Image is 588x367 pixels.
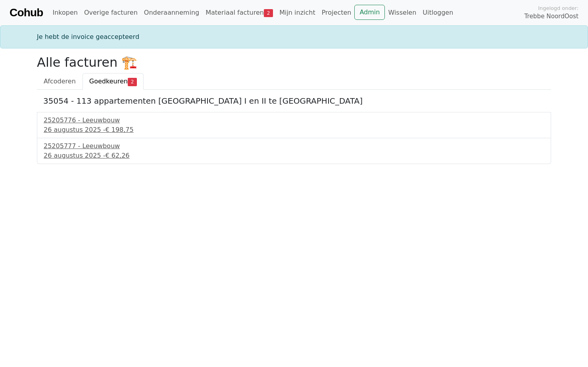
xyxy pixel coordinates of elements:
[202,5,276,21] a: Materiaal facturen2
[37,73,83,90] a: Afcoderen
[354,5,385,20] a: Admin
[37,55,551,70] h2: Alle facturen 🏗️
[44,125,544,135] div: 26 augustus 2025 -
[105,152,129,159] span: € 62,26
[385,5,419,21] a: Wisselen
[538,4,578,12] span: Ingelogd onder:
[89,77,128,85] span: Goedkeuren
[43,96,545,106] h5: 35054 - 113 appartementen [GEOGRAPHIC_DATA] I en II te [GEOGRAPHIC_DATA]
[319,5,355,21] a: Projecten
[44,116,544,135] a: 25205776 - Leeuwbouw26 augustus 2025 -€ 198,75
[32,32,556,42] div: Je hebt de invoice geaccepteerd
[141,5,202,21] a: Onderaanneming
[44,151,544,160] div: 26 augustus 2025 -
[44,77,76,85] span: Afcoderen
[264,9,273,17] span: 2
[44,141,544,151] div: 25205777 - Leeuwbouw
[81,5,141,21] a: Overige facturen
[49,5,81,21] a: Inkopen
[276,5,319,21] a: Mijn inzicht
[105,126,133,133] span: € 198,75
[44,116,544,125] div: 25205776 - Leeuwbouw
[10,3,43,22] a: Cohub
[44,141,544,160] a: 25205777 - Leeuwbouw26 augustus 2025 -€ 62,26
[128,78,137,86] span: 2
[419,5,456,21] a: Uitloggen
[525,12,578,21] span: Trebbe NoordOost
[83,73,144,90] a: Goedkeuren2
